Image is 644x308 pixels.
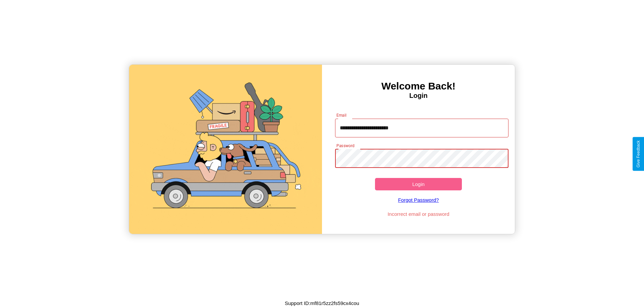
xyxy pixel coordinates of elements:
[375,178,462,190] button: Login
[332,209,505,219] p: Incorrect email or password
[322,92,515,100] h4: Login
[332,190,505,209] a: Forgot Password?
[129,65,322,234] img: gif
[322,80,515,92] h3: Welcome Back!
[285,299,359,308] p: Support ID: mf81r5zz2fs59cx4cou
[636,140,641,168] div: Give Feedback
[336,112,347,118] label: Email
[336,143,354,148] label: Password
